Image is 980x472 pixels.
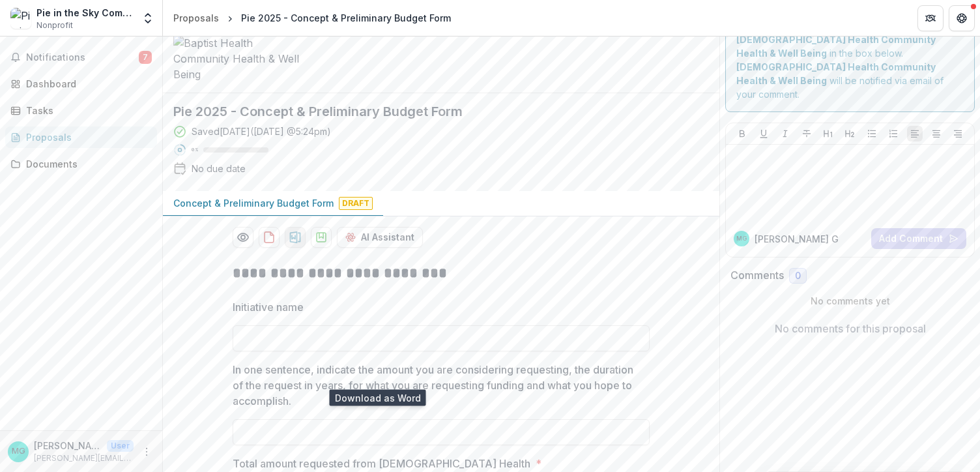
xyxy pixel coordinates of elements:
[34,452,134,464] p: [PERSON_NAME][EMAIL_ADDRESS][DOMAIN_NAME]
[339,197,373,210] span: Draft
[736,235,747,242] div: Malea Guiriba
[736,61,936,86] strong: [DEMOGRAPHIC_DATA] Health Community Health & Well Being
[337,227,423,248] button: AI Assistant
[5,126,157,148] a: Proposals
[907,126,923,141] button: Align Left
[168,8,456,27] nav: breadcrumb
[168,8,224,27] a: Proposals
[10,8,31,29] img: Pie in the Sky Community Alliance
[173,104,688,119] h2: Pie 2025 - Concept & Preliminary Budget Form
[5,153,157,175] a: Documents
[730,269,784,282] h2: Comments
[233,456,530,471] p: Total amount requested from [DEMOGRAPHIC_DATA] Health
[842,126,857,141] button: Heading 2
[725,8,975,112] div: Send comments or questions to in the box below. will be notified via email of your comment.
[917,5,944,31] button: Partners
[777,126,793,141] button: Italicize
[173,196,334,210] p: Concept & Preliminary Budget Form
[799,126,814,141] button: Strike
[795,271,801,282] span: 0
[5,47,157,68] button: Notifications7
[734,126,750,141] button: Bold
[5,100,157,121] a: Tasks
[233,362,642,409] p: In one sentence, indicate the amount you are considering requesting, the duration of the request ...
[311,227,332,248] button: download-proposal
[5,73,157,95] a: Dashboard
[26,52,139,63] span: Notifications
[26,104,147,117] div: Tasks
[192,145,198,155] p: 0 %
[173,35,304,82] img: Baptist Health Community Health & Well Being
[820,126,836,141] button: Heading 1
[756,126,771,141] button: Underline
[929,126,944,141] button: Align Center
[192,125,331,138] div: Saved [DATE] ( [DATE] @ 5:24pm )
[730,294,970,308] p: No comments yet
[26,130,147,144] div: Proposals
[173,11,219,25] div: Proposals
[139,444,154,460] button: More
[886,126,901,141] button: Ordered List
[34,439,102,452] p: [PERSON_NAME]
[233,299,304,315] p: Initiative name
[233,227,253,248] button: Preview e465bd55-5895-44d7-8191-8aca4a82d519-0.pdf
[950,126,966,141] button: Align Right
[864,126,880,141] button: Bullet List
[12,447,25,456] div: Malea Guiriba
[285,227,306,248] button: download-proposal
[107,440,134,452] p: User
[755,232,839,246] p: [PERSON_NAME] G
[139,51,152,64] span: 7
[775,321,926,336] p: No comments for this proposal
[36,6,134,20] div: Pie in the Sky Community Alliance
[241,11,451,25] div: Pie 2025 - Concept & Preliminary Budget Form
[949,5,975,31] button: Get Help
[139,5,157,31] button: Open entity switcher
[871,228,966,249] button: Add Comment
[26,157,147,171] div: Documents
[259,227,280,248] button: download-proposal
[192,162,246,175] div: No due date
[26,77,147,91] div: Dashboard
[36,20,73,31] span: Nonprofit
